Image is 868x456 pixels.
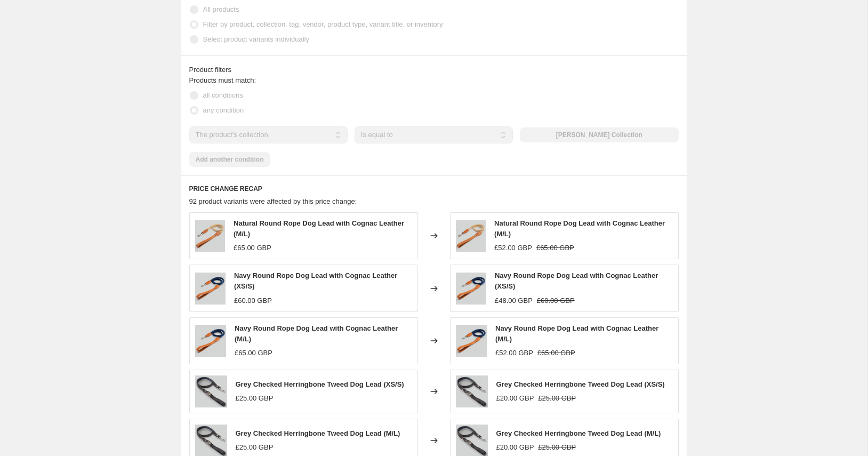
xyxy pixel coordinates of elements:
div: Product filters [189,65,679,75]
img: 1hacllead2_80x.jpg [195,325,227,357]
span: Grey Checked Herringbone Tweed Dog Lead (XS/S) [496,380,665,388]
span: Grey Checked Herringbone Tweed Dog Lead (M/L) [236,429,400,437]
span: 92 product variants were affected by this price change: [189,197,357,205]
img: 1hacllead2_80x.jpg [195,273,226,305]
span: £25.00 GBP [236,443,274,451]
span: £25.00 GBP [236,394,274,402]
span: £52.00 GBP [495,349,533,357]
span: Products must match: [189,76,256,84]
span: Navy Round Rope Dog Lead with Cognac Leather (M/L) [235,324,398,343]
span: £25.00 GBP [538,394,576,402]
span: £60.00 GBP [234,297,272,305]
span: £65.00 GBP [235,349,272,357]
span: £20.00 GBP [496,394,534,402]
span: £25.00 GBP [538,443,576,451]
span: Navy Round Rope Dog Lead with Cognac Leather (XS/S) [234,271,397,290]
span: Natural Round Rope Dog Lead with Cognac Leather (M/L) [494,219,665,238]
span: £48.00 GBP [495,297,533,305]
span: Natural Round Rope Dog Lead with Cognac Leather (M/L) [234,219,404,238]
img: 1hactlead2_80x.jpg [456,375,488,407]
span: Grey Checked Herringbone Tweed Dog Lead (M/L) [496,429,661,437]
img: 1hacllead2_80x.jpg [456,325,487,357]
span: £65.00 GBP [537,349,575,357]
span: £60.00 GBP [537,297,575,305]
span: All products [203,5,239,13]
h6: PRICE CHANGE RECAP [189,185,679,193]
img: 1hacllead1_80x.jpg [195,220,226,252]
span: any condition [203,106,244,114]
span: Select product variants individually [203,35,309,43]
span: Filter by product, collection, tag, vendor, product type, variant title, or inventory [203,20,443,28]
span: £65.00 GBP [234,244,271,252]
img: 1hactlead2_80x.jpg [195,375,227,407]
img: 1hacllead1_80x.jpg [456,220,486,252]
img: 1hacllead2_80x.jpg [456,273,486,305]
span: all conditions [203,91,243,99]
span: £52.00 GBP [494,244,532,252]
span: Navy Round Rope Dog Lead with Cognac Leather (M/L) [495,324,658,343]
span: £20.00 GBP [496,443,534,451]
span: £65.00 GBP [536,244,574,252]
span: Navy Round Rope Dog Lead with Cognac Leather (XS/S) [495,271,658,290]
span: Grey Checked Herringbone Tweed Dog Lead (XS/S) [236,380,404,388]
